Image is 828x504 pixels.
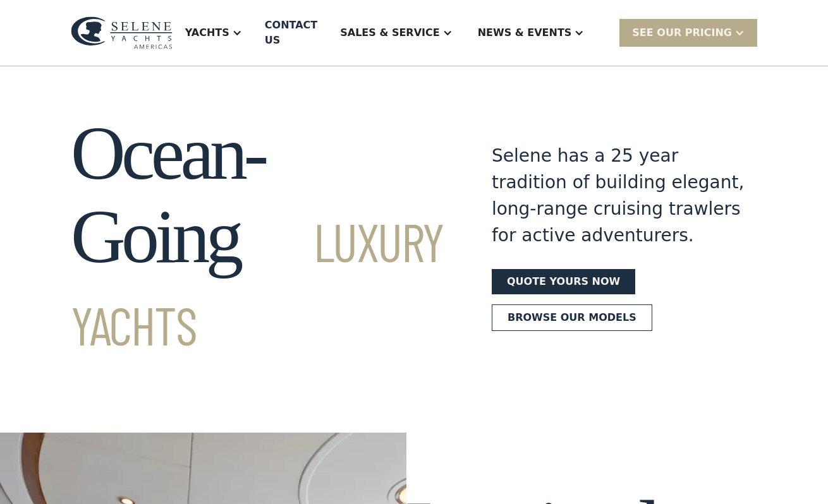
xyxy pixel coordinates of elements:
div: Selene has a 25 year tradition of building elegant, long-range cruising trawlers for active adven... [492,143,757,249]
div: Sales & Service [327,8,465,58]
h1: Ocean-Going [71,112,446,362]
div: Yachts [185,25,229,40]
div: News & EVENTS [478,25,572,40]
div: Contact US [265,18,317,48]
div: SEE Our Pricing [619,19,757,46]
div: Sales & Service [340,25,439,40]
a: Quote yours now [492,269,635,294]
div: News & EVENTS [465,8,597,58]
a: Browse our models [492,304,652,331]
span: Luxury Yachts [71,209,444,356]
div: SEE Our Pricing [632,25,732,40]
img: logo [71,16,173,49]
div: Yachts [173,8,255,58]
